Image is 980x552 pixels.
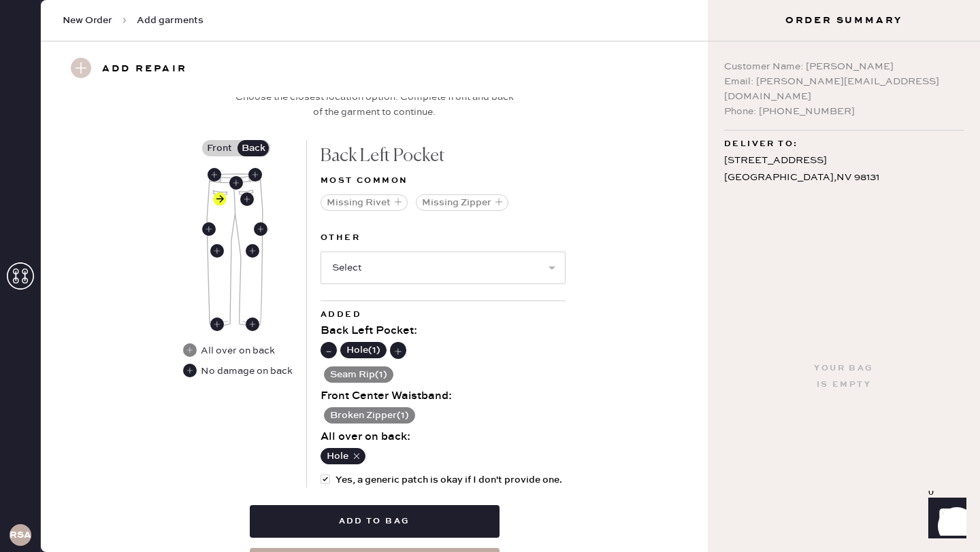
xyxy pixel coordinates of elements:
div: Back Center Waistband [229,176,243,190]
h3: RSA [10,530,31,540]
button: Seam Rip(1) [324,366,393,383]
div: Back Left Side Seam [202,222,216,236]
div: Your bag is empty [814,360,873,393]
div: Back Left Pocket : [321,323,566,339]
span: Add garments [137,14,203,27]
div: Back Right Ankle [246,317,259,331]
span: Deliver to: [724,136,798,152]
img: Garment image [205,173,265,326]
div: Back Left Ankle [210,317,224,331]
iframe: Front Chat [915,491,974,549]
button: Hole(1) [340,342,387,358]
div: Back Left Pocket [321,140,566,173]
div: Most common [321,173,566,189]
button: Add to bag [250,505,500,538]
div: Customer Name: [PERSON_NAME] [724,59,964,74]
button: Broken Zipper(1) [324,407,415,424]
div: [STREET_ADDRESS] [GEOGRAPHIC_DATA] , NV 98131 [724,152,964,186]
div: Back Right Side Seam [254,222,267,236]
label: Back [236,140,270,156]
div: Back Left Pocket [213,192,227,206]
div: All over on back [201,343,275,358]
div: Back Right Waistband [248,168,262,182]
div: Added [321,307,566,323]
div: Back Right Pocket [240,192,254,206]
span: Yes, a generic patch is okay if I don't provide one. [336,472,562,487]
label: Front [202,140,236,156]
div: All over on back : [321,429,566,445]
div: All over on back [183,343,276,358]
h3: Order Summary [708,14,980,27]
div: Back Right Leg [246,244,259,258]
div: Back Left Leg [210,244,224,258]
div: No damage on back [183,364,293,379]
label: Other [321,230,566,246]
div: Front Center Waistband : [321,388,566,404]
div: Email: [PERSON_NAME][EMAIL_ADDRESS][DOMAIN_NAME] [724,74,964,104]
div: No damage on back [201,364,293,379]
div: Phone: [PHONE_NUMBER] [724,104,964,119]
button: Missing Rivet [321,194,408,211]
div: Choose the closest location option. Complete front and back of the garment to continue. [231,90,517,120]
span: New Order [63,14,112,27]
div: Back Left Waistband [208,168,221,182]
h3: Add repair [102,58,187,81]
button: Hole [321,448,365,464]
button: Missing Zipper [416,194,508,211]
